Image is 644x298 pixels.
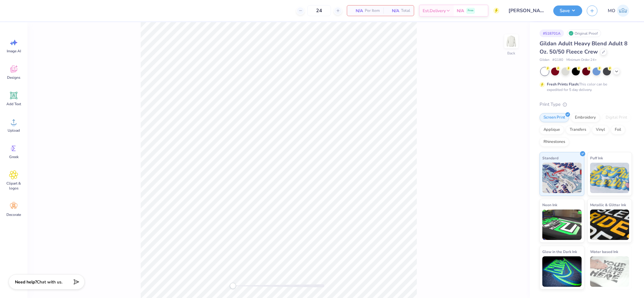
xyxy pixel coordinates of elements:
[504,5,549,17] input: Untitled Design
[611,125,625,134] div: Foil
[7,75,20,80] span: Designs
[540,101,632,108] div: Print Type
[6,102,21,106] span: Add Text
[590,248,618,255] span: Water based Ink
[507,50,515,56] div: Back
[468,9,473,13] span: Free
[617,5,629,17] img: Mirabelle Olis
[592,125,609,134] div: Vinyl
[553,5,582,16] button: Save
[605,5,632,17] a: MO
[540,57,549,63] span: Gildan
[608,7,615,14] span: MO
[457,8,464,14] span: N/A
[401,8,410,14] span: Total
[542,256,582,287] img: Glow in the Dark Ink
[15,279,37,285] strong: Need help?
[547,81,622,92] div: This color can be expedited for 5 day delivery.
[542,202,557,208] span: Neon Ink
[590,210,629,240] img: Metallic & Glitter Ink
[590,256,629,287] img: Water based Ink
[540,113,569,122] div: Screen Print
[602,113,631,122] div: Digital Print
[7,49,21,54] span: Image AI
[365,8,380,14] span: Per Item
[547,82,579,87] strong: Fresh Prints Flash:
[4,181,24,191] span: Clipart & logos
[540,29,564,37] div: # 518701A
[542,210,582,240] img: Neon Ink
[542,155,558,161] span: Standard
[567,29,601,37] div: Original Proof
[387,8,399,14] span: N/A
[590,202,626,208] span: Metallic & Glitter Ink
[37,279,62,285] span: Chat with us.
[307,5,331,16] input: – –
[540,125,564,134] div: Applique
[230,283,236,289] div: Accessibility label
[566,125,590,134] div: Transfers
[590,155,603,161] span: Puff Ink
[423,8,446,14] span: Est. Delivery
[542,248,577,255] span: Glow in the Dark Ink
[6,212,21,217] span: Decorate
[9,154,19,159] span: Greek
[505,35,517,47] img: Back
[590,163,629,193] img: Puff Ink
[8,128,20,133] span: Upload
[566,57,597,63] span: Minimum Order: 24 +
[540,40,628,55] span: Gildan Adult Heavy Blend Adult 8 Oz. 50/50 Fleece Crew
[571,113,600,122] div: Embroidery
[542,163,582,193] img: Standard
[552,57,563,63] span: # G180
[540,137,569,147] div: Rhinestones
[351,8,363,14] span: N/A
